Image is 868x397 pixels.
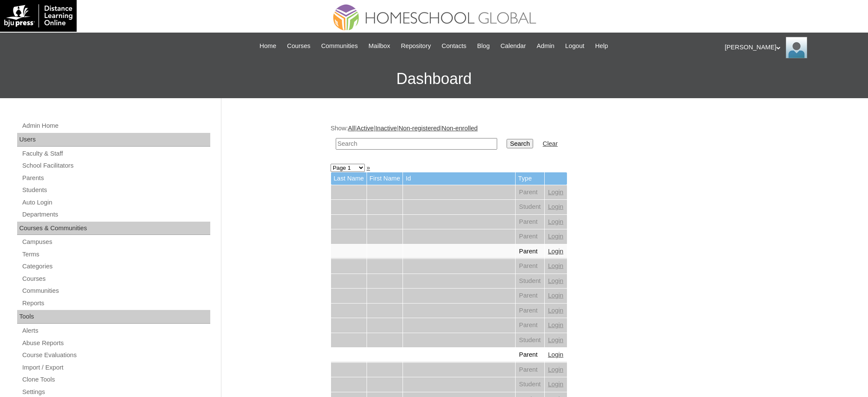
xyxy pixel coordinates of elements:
a: Alerts [21,325,210,336]
a: Admin [532,41,559,51]
a: Login [548,277,564,284]
a: Inactive [375,125,397,132]
td: Parent [516,348,544,362]
td: Parent [516,289,544,303]
td: Parent [516,229,544,244]
td: Student [516,333,544,348]
a: Communities [317,41,362,51]
a: Login [548,381,564,388]
div: Courses & Communities [17,222,210,235]
a: Clear [543,140,558,147]
span: Blog [477,41,489,51]
td: Parent [516,215,544,229]
a: Import / Export [21,362,210,373]
td: Student [516,200,544,214]
td: First Name [367,172,403,185]
a: Home [255,41,280,51]
a: Courses [21,274,210,284]
span: Courses [287,41,310,51]
h3: Dashboard [4,60,864,98]
td: Student [516,377,544,392]
a: Auto Login [21,197,210,208]
div: Users [17,133,210,147]
span: Mailbox [369,41,391,51]
td: Parent [516,363,544,377]
a: Login [548,307,564,314]
a: Admin Home [21,120,210,131]
td: Last Name [331,172,367,185]
a: Contacts [437,41,471,51]
a: Courses [283,41,315,51]
td: Parent [516,318,544,333]
a: Repository [397,41,435,51]
div: [PERSON_NAME] [725,37,860,58]
a: Campuses [21,237,210,247]
td: Parent [516,259,544,274]
td: Parent [516,185,544,200]
a: Parents [21,173,210,183]
a: Students [21,185,210,195]
span: Home [260,41,276,51]
a: School Facilitators [21,160,210,171]
span: Communities [321,41,358,51]
a: Mailbox [364,41,395,51]
a: Login [548,203,564,210]
span: Contacts [441,41,466,51]
span: Logout [565,41,585,51]
span: Help [595,41,608,51]
a: Login [548,292,564,299]
span: Repository [401,41,431,51]
a: Departments [21,209,210,220]
span: Calendar [501,41,526,51]
a: Login [548,233,564,240]
a: Terms [21,249,210,260]
a: Faculty & Staff [21,148,210,159]
a: Login [548,322,564,328]
a: Blog [473,41,494,51]
a: Login [548,189,564,195]
img: logo-white.png [4,4,72,27]
a: Reports [21,298,210,309]
a: Categories [21,261,210,272]
a: Communities [21,286,210,296]
td: Parent [516,244,544,259]
a: Help [591,41,612,51]
div: Show: | | | | [331,124,755,154]
a: Clone Tools [21,374,210,385]
a: All [348,125,355,132]
input: Search [336,138,497,150]
td: Student [516,274,544,289]
a: Login [548,337,564,343]
a: Login [548,218,564,225]
a: Login [548,366,564,373]
div: Tools [17,310,210,324]
a: Login [548,262,564,269]
td: Type [516,172,544,185]
a: Non-registered [399,125,440,132]
input: Search [507,139,533,148]
td: Id [403,172,515,185]
a: Calendar [496,41,530,51]
td: Parent [516,304,544,318]
a: Abuse Reports [21,338,210,349]
span: Admin [537,41,555,51]
a: Login [548,351,564,358]
a: Active [357,125,374,132]
a: » [367,164,370,171]
a: Login [548,248,564,255]
a: Non-enrolled [442,125,478,132]
a: Course Evaluations [21,350,210,361]
a: Logout [561,41,589,51]
img: Ariane Ebuen [786,37,807,58]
